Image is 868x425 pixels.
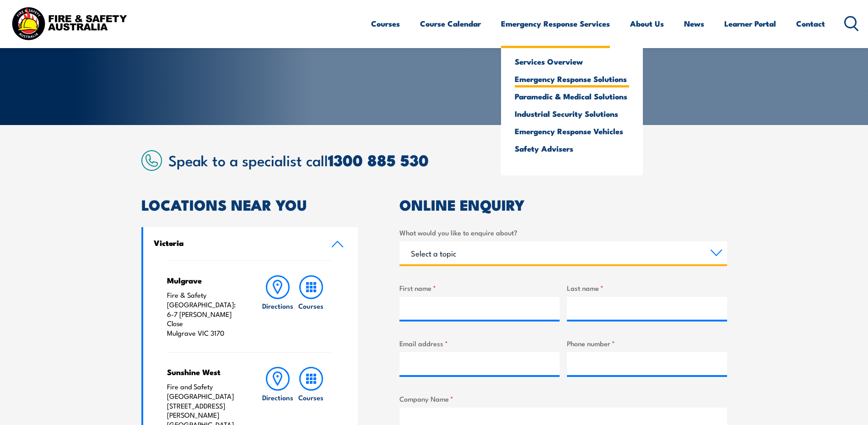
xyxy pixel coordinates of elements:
[262,392,293,402] h6: Directions
[262,301,293,311] h6: Directions
[515,57,629,65] a: Services Overview
[167,290,243,338] p: Fire & Safety [GEOGRAPHIC_DATA]: 6-7 [PERSON_NAME] Close Mulgrave VIC 3170
[328,147,429,172] a: 1300 885 530
[515,75,629,83] a: Emergency Response Solutions
[261,275,294,338] a: Directions
[724,11,776,36] a: Learner Portal
[167,275,243,285] h4: Mulgrave
[399,227,727,238] label: What would you like to enquire about?
[796,11,825,36] a: Contact
[515,127,629,135] a: Emergency Response Vehicles
[399,198,727,211] h2: ONLINE ENQUIRY
[298,392,323,402] h6: Courses
[420,11,481,36] a: Course Calendar
[143,227,358,261] a: Victoria
[515,92,629,100] a: Paramedic & Medical Solutions
[501,11,610,36] a: Emergency Response Services
[168,152,727,168] h2: Speak to a specialist call
[371,11,400,36] a: Courses
[167,367,243,377] h4: Sunshine West
[567,338,727,349] label: Phone number
[399,338,560,349] label: Email address
[515,144,629,153] a: Safety Advisers
[399,283,560,293] label: First name
[399,393,727,404] label: Company Name
[515,109,629,118] a: Industrial Security Solutions
[154,238,318,248] h4: Victoria
[141,198,358,211] h2: LOCATIONS NEAR YOU
[295,275,328,338] a: Courses
[298,301,323,311] h6: Courses
[567,283,727,293] label: Last name
[684,11,704,36] a: News
[630,11,664,36] a: About Us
